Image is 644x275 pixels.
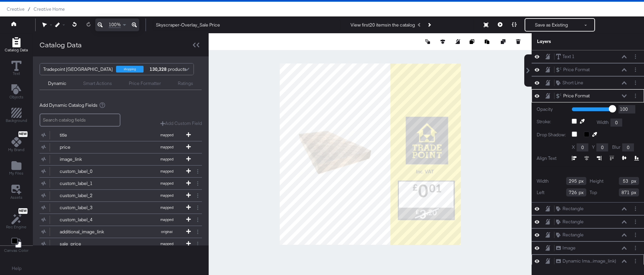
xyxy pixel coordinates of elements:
[40,113,120,127] input: Search catalog fields
[109,21,121,28] span: 100%
[149,63,168,75] strong: 130,328
[537,132,567,138] label: Drop Shadow:
[632,92,639,99] button: Layer Options
[4,130,29,155] button: NewMy Brand
[24,6,34,12] span: /
[40,40,82,50] div: Catalog Data
[60,204,108,211] div: custom_label_3
[632,258,639,265] button: Layer Options
[40,190,194,201] button: custom_label_2mapped
[556,92,590,99] button: Price Format
[7,6,24,12] span: Creative
[6,183,26,202] button: Assets
[9,171,23,176] span: My Files
[5,159,28,178] button: Add Files
[572,144,575,150] label: X
[40,141,202,153] div: pricemapped
[563,66,590,73] div: Price Format
[7,59,25,78] button: Text
[60,168,108,175] div: custom_label_0
[10,195,22,200] span: Assets
[556,244,576,251] button: Image
[556,231,584,238] button: Rectangle
[592,144,595,150] label: Y
[485,39,489,44] svg: Paste image
[9,94,23,100] span: Objects
[590,178,603,184] label: Height
[632,66,639,73] button: Layer Options
[537,189,544,196] label: Left
[6,118,27,123] span: Background
[148,193,185,198] span: mapped
[537,38,605,45] div: Layers
[129,80,161,87] div: Price Formatter
[563,93,590,99] div: Price Format
[7,263,26,275] button: Help
[148,205,185,210] span: mapped
[556,205,584,212] button: Rectangle
[148,241,185,246] span: mapped
[40,153,202,165] div: image_linkmapped
[149,63,169,75] div: products
[2,106,31,126] button: Add Rectangle
[148,133,185,137] span: mapped
[40,178,202,189] div: custom_label_1mapped
[1,36,32,55] button: Add Rectangle
[632,218,639,225] button: Layer Options
[562,219,584,225] div: Rectangle
[178,80,193,87] div: Ratings
[632,79,639,86] button: Layer Options
[83,80,112,87] div: Smart Actions
[632,231,639,238] button: Layer Options
[537,178,549,184] label: Width
[562,205,584,212] div: Rectangle
[40,166,194,177] button: custom_label_0mapped
[4,248,29,253] span: Canvas Color
[40,214,202,226] div: custom_label_4mapped
[60,192,108,199] div: custom_label_2
[525,19,578,31] button: Save as Existing
[148,181,185,186] span: mapped
[148,157,185,162] span: mapped
[40,226,194,238] button: additional_image_linkoriginal
[562,53,575,60] div: Text 1
[537,119,567,127] label: Stroke:
[148,169,185,174] span: mapped
[351,22,415,28] div: View first 20 items in the catalog
[40,141,194,153] button: pricemapped
[40,129,194,141] button: titlemapped
[6,224,26,230] span: Rec Engine
[40,202,194,214] button: custom_label_3mapped
[60,229,108,235] div: additional_image_link
[60,144,108,150] div: price
[148,145,185,149] span: mapped
[40,166,202,177] div: custom_label_0mapped
[556,218,584,225] button: Rectangle
[34,6,65,12] a: Creative Home
[40,202,202,214] div: custom_label_3mapped
[40,178,194,189] button: custom_label_1mapped
[537,155,567,162] label: Align Text
[470,38,476,45] button: Copy image
[5,83,28,102] button: Add Text
[556,53,575,60] button: Text 1
[612,144,621,150] label: Blur
[562,232,584,238] div: Rectangle
[60,132,108,138] div: title
[40,129,202,141] div: titlemapped
[60,180,108,187] div: custom_label_1
[562,258,616,264] div: Dynamic Ima...image_link)
[2,207,31,232] button: NewRec Engine
[40,226,202,238] div: additional_image_linkoriginal
[160,120,202,127] button: Add Custom Field
[485,38,491,45] button: Paste image
[18,209,28,213] span: New
[424,19,434,31] button: Next Product
[8,147,24,152] span: My Brand
[40,238,202,250] div: sale_pricemapped
[5,47,28,53] span: Catalog Data
[60,217,108,223] div: custom_label_4
[40,214,194,226] button: custom_label_4mapped
[632,53,639,60] button: Layer Options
